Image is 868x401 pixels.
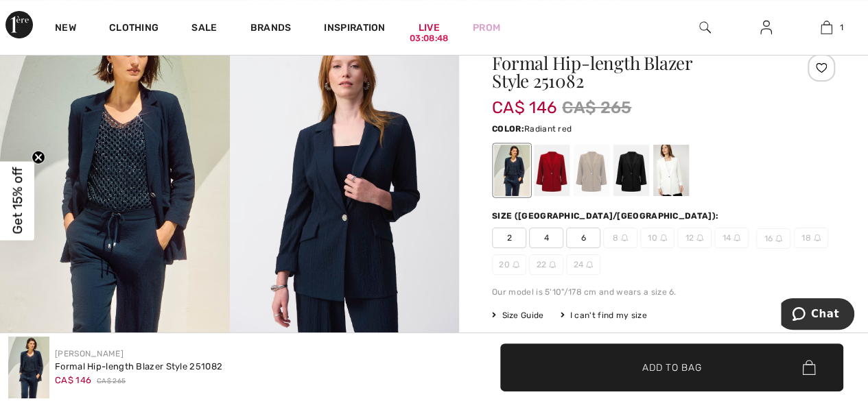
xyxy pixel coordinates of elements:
[756,228,790,249] span: 16
[560,309,646,321] div: I can't find my size
[97,376,126,387] span: CA$ 265
[794,228,828,248] span: 18
[191,22,217,36] a: Sale
[494,145,530,196] div: Midnight Blue
[324,22,385,36] span: Inspiration
[586,261,593,268] img: ring-m.svg
[473,21,500,35] a: Prom
[109,22,159,36] a: Clothing
[492,210,721,222] div: Size ([GEOGRAPHIC_DATA]/[GEOGRAPHIC_DATA]):
[603,228,637,248] span: 8
[714,228,749,248] span: 14
[621,234,628,241] img: ring-m.svg
[513,261,519,268] img: ring-m.svg
[797,19,856,36] a: 1
[839,21,843,34] span: 1
[562,95,631,120] span: CA$ 265
[699,19,711,36] img: search the website
[529,254,563,275] span: 22
[574,145,609,196] div: Moonstone
[660,234,667,241] img: ring-m.svg
[55,375,91,385] span: CA$ 146
[802,360,815,375] img: Bag.svg
[500,343,843,391] button: Add to Bag
[677,228,712,248] span: 12
[492,254,526,275] span: 20
[492,54,778,90] h1: Formal Hip-length Blazer Style 251082
[5,11,33,38] img: 1ère Avenue
[230,13,460,356] img: Formal Hip-Length Blazer Style 251082. 2
[566,254,600,275] span: 24
[492,84,556,117] span: CA$ 146
[821,19,832,36] img: My Bag
[534,145,570,196] div: Radiant red
[492,124,524,134] span: Color:
[749,19,783,36] a: Sign In
[640,228,675,248] span: 10
[419,21,440,35] a: Live03:08:48
[775,235,782,242] img: ring-m.svg
[653,145,689,196] div: White
[760,19,772,36] img: My Info
[410,32,448,45] div: 03:08:48
[55,360,222,374] div: Formal Hip-length Blazer Style 251082
[10,167,25,234] span: Get 15% off
[32,150,45,164] button: Close teaser
[734,234,740,241] img: ring-m.svg
[814,234,821,241] img: ring-m.svg
[492,309,543,321] span: Size Guide
[549,261,556,268] img: ring-m.svg
[566,228,600,248] span: 6
[613,145,649,196] div: Black
[529,228,563,248] span: 4
[8,337,49,398] img: Formal Hip-Length Blazer Style 251082
[55,349,124,359] a: [PERSON_NAME]
[781,298,854,332] iframe: Opens a widget where you can chat to one of our agents
[524,124,572,134] span: Radiant red
[642,360,701,374] span: Add to Bag
[492,228,526,248] span: 2
[492,286,835,298] div: Our model is 5'10"/178 cm and wears a size 6.
[696,234,703,241] img: ring-m.svg
[250,22,292,36] a: Brands
[55,22,76,36] a: New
